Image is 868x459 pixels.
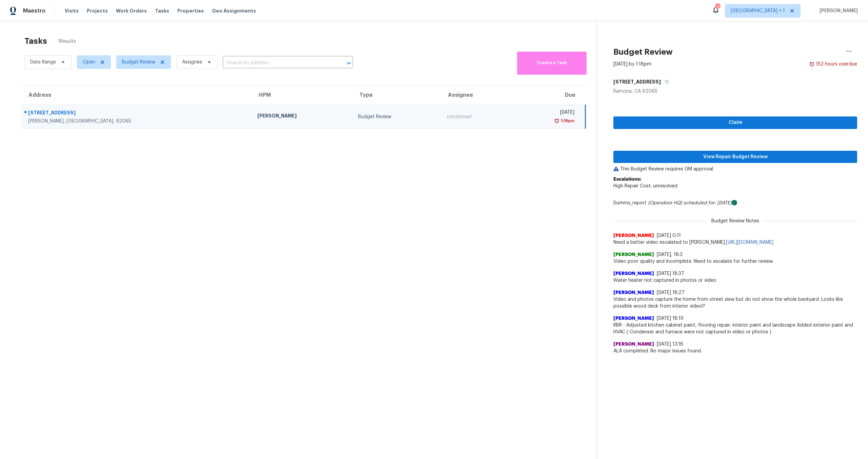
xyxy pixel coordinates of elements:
[87,7,108,14] span: Projects
[661,76,670,88] button: Copy Address
[22,86,252,105] th: Address
[707,218,763,224] span: Budget Review Notes
[252,86,353,105] th: HPM
[817,7,858,14] span: [PERSON_NAME]
[517,52,587,75] button: Create a Task
[447,113,506,120] div: Unclaimed
[648,201,682,205] i: (Opendoor HQ)
[517,109,574,117] div: [DATE]
[731,7,785,14] span: [GEOGRAPHIC_DATA] + 1
[257,112,347,121] div: [PERSON_NAME]
[155,8,169,13] span: Tasks
[613,49,673,55] h2: Budget Review
[358,113,436,120] div: Budget Review
[657,271,684,276] span: [DATE] 18:37
[554,117,559,124] img: Overdue Alarm Icon
[23,7,45,14] span: Maestro
[619,118,852,127] span: Claim
[814,61,857,68] div: 152 hours overdue
[613,61,651,68] div: [DATE] by 1:18pm
[619,153,852,161] span: View Repair Budget Review
[58,38,76,45] span: 1 Results
[613,322,857,335] span: RBR - Adjusted kitchen cabinet paint, flooring repair, interior paint and landscape Added exterio...
[177,7,204,14] span: Properties
[28,118,246,125] div: [PERSON_NAME], [GEOGRAPHIC_DATA], 92065
[559,117,574,124] div: 1:18pm
[684,201,732,205] i: scheduled for: [DATE]
[657,233,681,238] span: [DATE] 0:11
[809,61,814,68] img: Overdue Alarm Icon
[344,58,354,68] button: Open
[613,177,641,182] b: Escalations:
[83,59,95,66] span: Open
[212,7,256,14] span: Geo Assignments
[613,151,857,163] button: View Repair Budget Review
[613,296,857,310] span: Video and photos capture the home from street view but do not show the whole backyard. Looks like...
[520,59,583,67] span: Create a Task
[223,58,334,68] input: Search by address
[657,252,683,257] span: [DATE], 18:3
[441,86,512,105] th: Assignee
[28,109,246,118] div: [STREET_ADDRESS]
[613,200,857,206] div: Dummy_report
[726,240,773,245] a: [URL][DOMAIN_NAME]
[512,86,585,105] th: Due
[613,315,654,322] span: [PERSON_NAME]
[613,166,857,172] p: This Budget Review requires GM approval
[613,88,857,95] div: Ramona, CA 92065
[613,184,677,188] span: High Repair Cost: unresolved
[657,342,683,347] span: [DATE] 13:18
[613,277,857,284] span: Water heater not captured in photos or video
[657,290,685,295] span: [DATE] 18:27
[613,78,661,85] h5: [STREET_ADDRESS]
[657,316,684,321] span: [DATE] 18:19
[613,270,654,277] span: [PERSON_NAME]
[116,7,147,14] span: Work Orders
[613,239,857,246] span: Need a better video escalated to [PERSON_NAME].
[613,251,654,258] span: [PERSON_NAME]
[715,4,720,11] div: 17
[613,289,654,296] span: [PERSON_NAME]
[613,232,654,239] span: [PERSON_NAME]
[613,116,857,129] button: Claim
[613,348,857,354] span: ALA completed. No major issues found.
[613,341,654,348] span: [PERSON_NAME]
[122,59,155,66] span: Budget Review
[182,59,202,66] span: Assignee
[24,38,47,44] h2: Tasks
[353,86,441,105] th: Type
[30,59,56,66] span: Date Range
[613,258,857,265] span: Video poor quality and incomplete. Need to escalate for further review.
[65,7,79,14] span: Visits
